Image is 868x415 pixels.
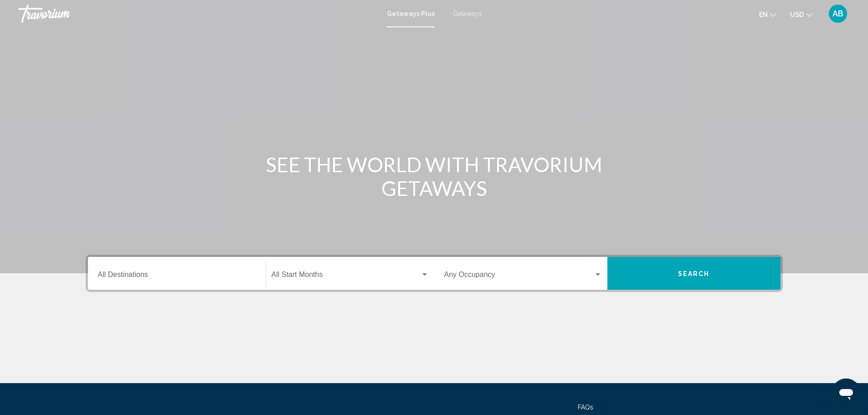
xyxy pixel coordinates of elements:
span: en [759,11,768,18]
span: Search [678,270,710,277]
a: FAQs [578,404,593,411]
div: Search widget [88,257,781,290]
span: AB [832,9,843,18]
h1: SEE THE WORLD WITH TRAVORIUM GETAWAYS [263,153,605,200]
a: Travorium [18,5,378,23]
a: Getaways [453,10,482,17]
span: USD [790,11,804,18]
button: User Menu [826,4,850,23]
iframe: Button to launch messaging window [832,379,861,408]
button: Search [607,257,781,290]
button: Change currency [790,8,812,21]
button: Change language [759,8,776,21]
a: Getaways Plus [387,10,435,17]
